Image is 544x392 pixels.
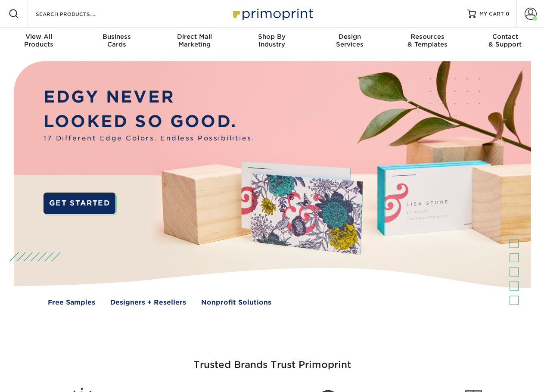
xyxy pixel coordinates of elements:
[78,28,155,55] a: BusinessCards
[20,339,524,381] h3: Trusted Brands Trust Primoprint
[229,4,315,23] img: Primoprint
[311,33,389,48] div: Services
[389,33,466,40] span: Resources
[110,298,186,308] a: Designers + Resellers
[479,10,504,18] span: MY CART
[78,33,155,48] div: Cards
[233,28,311,55] a: Shop ByIndustry
[466,33,544,48] div: & Support
[155,28,233,55] a: Direct MailMarketing
[44,109,255,134] p: LOOKED SO GOOD.
[311,33,389,40] span: Design
[44,193,115,214] a: GET STARTED
[44,134,255,143] span: 17 Different Edge Colors. Endless Possibilities.
[48,298,95,308] a: Free Samples
[155,33,233,48] div: Marketing
[466,28,544,55] a: Contact& Support
[201,298,271,308] a: Nonprofit Solutions
[78,33,155,40] span: Business
[389,33,466,48] div: & Templates
[233,33,311,40] span: Shop By
[506,11,510,17] span: 0
[35,9,119,19] input: SEARCH PRODUCTS.....
[466,33,544,40] span: Contact
[311,28,389,55] a: DesignServices
[233,33,311,48] div: Industry
[44,85,255,109] p: EDGY NEVER
[389,28,466,55] a: Resources& Templates
[155,33,233,40] span: Direct Mail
